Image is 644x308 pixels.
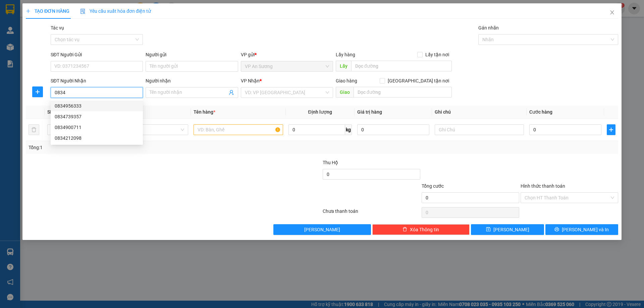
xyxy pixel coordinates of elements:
div: VP gửi [241,51,333,58]
span: Giao hàng [336,78,357,83]
span: plus [33,89,43,95]
button: deleteXóa Thông tin [372,224,470,235]
input: Dọc đường [351,61,452,71]
button: plus [32,86,43,97]
div: 0834900711 [55,124,139,131]
input: Dọc đường [354,87,452,98]
span: [PERSON_NAME] [304,226,340,233]
span: Lấy [336,61,351,71]
input: Ghi Chú [435,124,524,135]
button: plus [607,124,615,135]
div: Chưa thanh toán [322,207,421,219]
div: SĐT Người Gửi [51,51,143,58]
span: printer [554,227,559,232]
div: Tên hàng: 1 BAO XANH NƯỚC BIỂN ( : 1 ) [6,49,111,65]
div: 0834900711 [51,122,143,133]
div: 0834212098 [51,133,143,143]
span: Cước hàng [529,109,552,115]
div: 0834739357 [51,111,143,122]
span: TẠO ĐƠN HÀNG [26,8,69,14]
label: Hình thức thanh toán [521,183,565,189]
span: Giao [336,87,354,98]
div: 0834956333 [55,102,139,110]
span: Định lượng [308,109,332,115]
span: Lấy hàng [336,52,355,57]
th: Ghi chú [432,106,527,119]
div: 0916848345 [57,22,111,31]
label: Tác vụ [51,25,64,30]
div: 100.000 [56,35,112,45]
span: Lấy tận nơi [423,51,452,58]
span: Tổng cước [422,183,444,189]
span: CC : [56,37,66,44]
span: Gửi: [6,6,16,13]
span: Yêu cầu xuất hóa đơn điện tử [80,8,151,14]
span: user-add [229,90,234,95]
span: plus [26,9,31,13]
div: 0834956333 [51,101,143,111]
div: Người gửi [146,51,238,58]
button: save[PERSON_NAME] [471,224,544,235]
div: 0902754784 [6,22,53,31]
span: [PERSON_NAME] [493,226,529,233]
span: save [486,227,491,232]
span: Thu Hộ [323,160,338,165]
span: VP An Sương [245,61,329,71]
div: SĐT Người Nhận [51,77,143,84]
div: 0834212098 [55,134,139,142]
span: kg [345,124,352,135]
input: VD: Bàn, Ghế [194,124,283,135]
input: 0 [357,124,429,135]
button: delete [29,124,39,135]
img: icon [80,9,86,14]
span: Tên hàng [194,109,215,115]
button: Close [603,3,622,22]
span: Khác [103,125,184,135]
span: SL [47,109,53,115]
span: [GEOGRAPHIC_DATA] tận nơi [385,77,452,84]
button: [PERSON_NAME] [273,224,371,235]
div: 0834739357 [55,113,139,120]
div: Tổng: 1 [29,144,249,151]
div: Người nhận [146,77,238,84]
span: Giá trị hàng [357,109,382,115]
div: VP 330 [PERSON_NAME] [57,6,111,22]
span: VP Nhận [241,78,260,83]
span: Xóa Thông tin [410,226,439,233]
label: Gán nhãn [478,25,499,30]
button: printer[PERSON_NAME] và In [545,224,618,235]
span: close [609,10,615,15]
span: delete [402,227,407,232]
div: VP An Sương [6,6,53,22]
span: [PERSON_NAME] và In [562,226,609,233]
span: Nhận: [57,6,73,13]
span: plus [607,127,615,132]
